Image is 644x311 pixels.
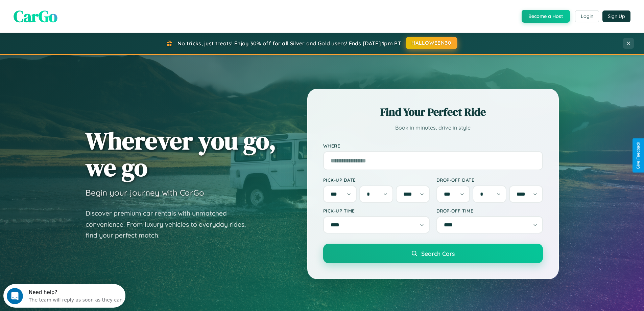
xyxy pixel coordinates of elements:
[25,6,119,11] div: Need help?
[323,208,430,214] label: Pick-up Time
[3,3,126,21] div: Open Intercom Messenger
[7,288,23,304] iframe: Intercom live chat
[323,244,543,263] button: Search Cars
[421,250,455,257] span: Search Cars
[575,10,599,22] button: Login
[3,284,125,308] iframe: Intercom live chat discovery launcher
[323,177,430,183] label: Pick-up Date
[636,142,641,169] div: Give Feedback
[25,11,119,18] div: The team will reply as soon as they can
[406,37,457,49] button: HALLOWEEN30
[86,208,255,241] p: Discover premium car rentals with unmatched convenience. From luxury vehicles to everyday rides, ...
[602,10,630,22] button: Sign Up
[323,123,543,133] p: Book in minutes, drive in style
[522,10,570,23] button: Become a Host
[436,177,543,183] label: Drop-off Date
[86,127,276,181] h1: Wherever you go, we go
[323,105,543,119] h2: Find Your Perfect Ride
[323,143,543,149] label: Where
[14,5,57,27] span: CarGo
[436,208,543,214] label: Drop-off Time
[177,40,402,47] span: No tricks, just treats! Enjoy 30% off for all Silver and Gold users! Ends [DATE] 1pm PT.
[86,187,204,198] h3: Begin your journey with CarGo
